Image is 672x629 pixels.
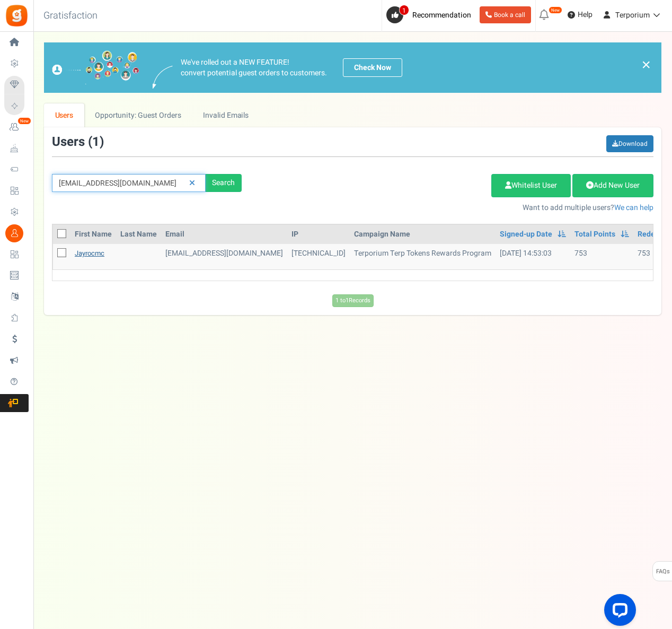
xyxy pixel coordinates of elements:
[572,174,653,197] a: Add New User
[92,133,100,151] span: 1
[153,66,173,89] img: images
[570,244,633,269] td: 753
[563,6,597,23] a: Help
[412,10,471,21] span: Recommendation
[75,248,104,258] a: jayrocmc
[5,4,29,28] img: Gratisfaction
[84,103,192,127] a: Opportunity: Guest Orders
[4,118,29,136] a: New
[496,244,570,269] td: [DATE] 14:53:03
[575,10,593,20] span: Help
[399,5,409,15] span: 1
[656,562,670,582] span: FAQs
[52,50,139,85] img: images
[287,225,350,244] th: IP
[70,225,116,244] th: First Name
[641,58,651,71] a: ×
[192,103,260,127] a: Invalid Emails
[574,229,615,240] a: Total Points
[184,174,200,193] a: Reset
[116,225,161,244] th: Last Name
[32,5,109,27] h3: Gratisfaction
[52,174,206,192] input: Search by email or name
[181,57,327,78] p: We've rolled out a NEW FEATURE! convert potential guest orders to customers.
[287,244,350,269] td: [TECHNICAL_ID]
[606,135,653,152] a: Download
[350,244,496,269] td: Terporium Terp Tokens Rewards Program
[206,174,242,192] div: Search
[615,10,650,21] span: Terporium
[549,6,562,14] em: New
[480,6,531,23] a: Book a call
[350,225,496,244] th: Campaign Name
[491,174,571,197] a: Whitelist User
[258,203,653,213] p: Want to add multiple users?
[343,58,402,77] a: Check Now
[386,6,475,23] a: 1 Recommendation
[52,135,104,149] h3: Users ( )
[614,202,653,213] a: We can help
[44,103,84,127] a: Users
[500,229,552,240] a: Signed-up Date
[161,244,287,269] td: customer
[161,225,287,244] th: Email
[17,117,31,125] em: New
